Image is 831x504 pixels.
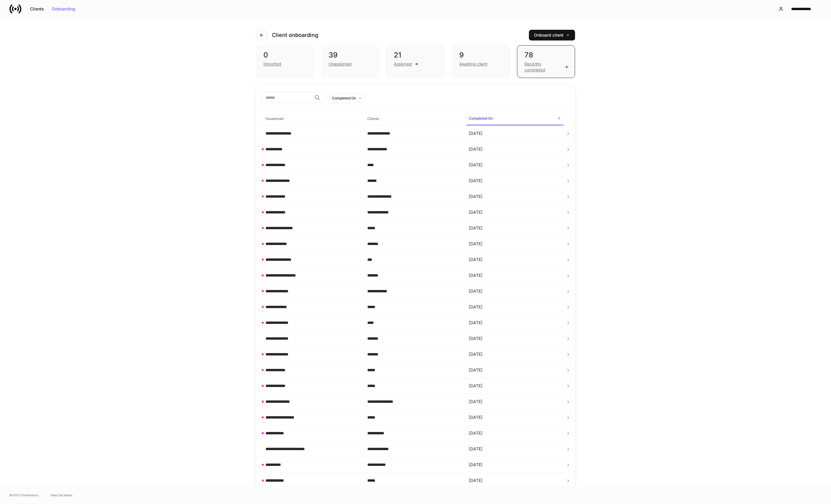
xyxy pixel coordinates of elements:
td: [DATE] [464,157,566,173]
div: Assigned [394,61,412,67]
button: Onboard client [529,30,575,40]
td: [DATE] [464,268,566,283]
h4: Client onboarding [272,32,318,39]
div: 78 [524,50,568,60]
td: [DATE] [464,189,566,205]
span: Completed On [466,113,563,125]
div: 0Imported [256,45,314,78]
div: 21Assigned [386,45,444,78]
td: [DATE] [464,457,566,473]
span: Clients [365,113,462,125]
td: [DATE] [464,473,566,489]
div: Onboarding [52,7,75,11]
span: © 2025 OneAdvisory [10,493,39,497]
td: [DATE] [464,126,566,141]
div: 21 [394,50,437,60]
button: Completed On [329,93,365,103]
td: [DATE] [464,347,566,362]
td: [DATE] [464,283,566,299]
div: Completed On [332,95,356,101]
a: Data Disclaimer [51,493,73,497]
div: 9Awaiting client [452,45,510,78]
td: [DATE] [464,441,566,457]
button: Clients [26,4,48,14]
h6: Completed On [469,116,493,121]
span: Household [263,113,360,125]
td: [DATE] [464,173,566,189]
div: Imported [263,61,281,67]
div: Onboard client [534,33,570,37]
div: Clients [30,7,44,11]
td: [DATE] [464,394,566,410]
td: [DATE] [464,141,566,157]
td: [DATE] [464,331,566,347]
div: Recently completed [524,61,562,73]
button: Onboarding [48,4,79,14]
div: Awaiting client [459,61,488,67]
td: [DATE] [464,315,566,331]
td: [DATE] [464,378,566,394]
td: [DATE] [464,236,566,252]
td: [DATE] [464,252,566,268]
div: 39Unassigned [321,45,379,78]
td: [DATE] [464,205,566,220]
td: [DATE] [464,425,566,441]
div: Unassigned [329,61,352,67]
div: 39 [329,50,372,60]
div: 0 [263,50,307,60]
td: [DATE] [464,410,566,425]
h6: Clients [367,116,379,121]
div: 78Recently completed [517,45,575,78]
div: 9 [459,50,502,60]
td: [DATE] [464,220,566,236]
h6: Household [265,116,283,121]
td: [DATE] [464,362,566,378]
td: [DATE] [464,299,566,315]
